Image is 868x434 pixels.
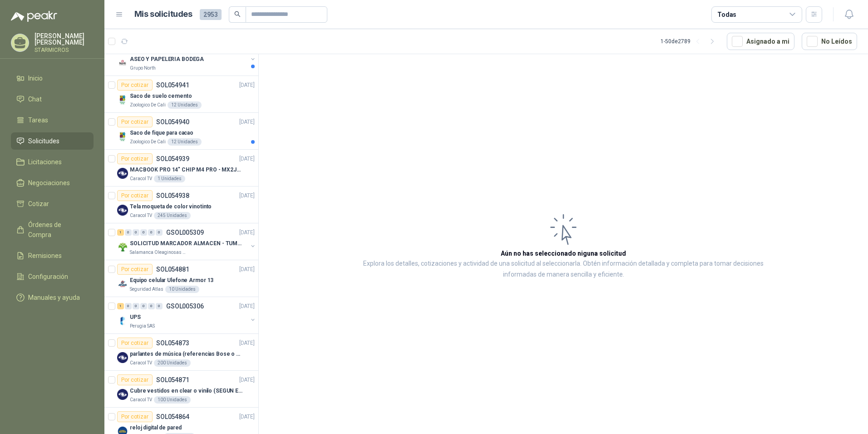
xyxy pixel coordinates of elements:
div: 0 [140,229,147,236]
span: Solicitudes [28,136,59,146]
p: SOL054871 [156,377,189,383]
img: Company Logo [117,352,128,363]
img: Company Logo [117,57,128,68]
a: Por cotizarSOL054940[DATE] Company LogoSaco de fique para cacaoZoologico De Cali12 Unidades [104,113,258,150]
div: 0 [133,229,139,236]
p: Explora los detalles, cotizaciones y actividad de una solicitud al seleccionarla. Obtén informaci... [350,258,777,280]
div: Por cotizar [117,116,153,127]
span: search [234,11,241,17]
a: Manuales y ayuda [11,289,94,306]
div: 200 Unidades [154,359,191,367]
p: Caracol TV [130,359,152,367]
p: [DATE] [239,339,255,348]
p: MACBOOK PRO 14" CHIP M4 PRO - MX2J3E/A [130,166,243,174]
a: Solicitudes [11,132,94,150]
p: SOL054940 [156,119,189,125]
div: 0 [140,303,147,309]
div: Por cotizar [117,411,153,422]
a: Órdenes de Compra [11,216,94,243]
p: Caracol TV [130,175,152,182]
img: Company Logo [117,242,128,252]
p: [DATE] [239,265,255,274]
p: Grupo North [130,65,156,72]
h3: Aún no has seleccionado niguna solicitud [501,248,626,258]
p: [DATE] [239,376,255,384]
div: 12 Unidades [168,101,202,109]
p: SOL054881 [156,266,189,273]
p: Perugia SAS [130,323,155,330]
a: 1 0 0 0 0 0 GSOL005309[DATE] Company LogoSOLICITUD MARCADOR ALMACEN - TUMACOSalamanca Oleaginosas... [117,227,256,256]
a: 1 0 0 0 0 0 GSOL005306[DATE] Company LogoUPSPerugia SAS [117,301,256,330]
a: Tareas [11,111,94,129]
div: 0 [156,303,163,309]
div: 0 [125,303,132,309]
p: Seguridad Atlas [130,286,163,293]
p: parlantes de música (referencias Bose o Alexa) CON MARCACION 1 LOGO (Mas datos en el adjunto) [130,350,243,358]
p: [DATE] [239,118,255,126]
span: Cotizar [28,199,49,209]
p: Caracol TV [130,212,152,219]
span: Remisiones [28,251,62,261]
p: ASEO Y PAPELERIA BODEGA [130,55,204,64]
a: Licitaciones [11,153,94,171]
p: Salamanca Oleaginosas SAS [130,249,187,256]
div: 1 [117,303,124,309]
div: Por cotizar [117,153,153,164]
button: Asignado a mi [727,33,794,50]
p: UPS [130,313,141,322]
h1: Mis solicitudes [134,8,192,21]
div: 0 [125,229,132,236]
img: Logo peakr [11,11,57,22]
div: 1 - 50 de 2789 [661,34,720,49]
span: Inicio [28,73,43,83]
p: Tela moqueta de color vinotinto [130,202,212,211]
span: 2953 [200,9,222,20]
p: [DATE] [239,302,255,311]
p: SOL054864 [156,414,189,420]
p: [PERSON_NAME] [PERSON_NAME] [35,33,94,45]
img: Company Logo [117,278,128,289]
div: Por cotizar [117,264,153,275]
a: Por cotizarSOL054871[DATE] Company LogoCubre vestidos en clear o vinilo (SEGUN ESPECIFICACIONES D... [104,371,258,408]
p: GSOL005306 [166,303,204,309]
div: Por cotizar [117,80,153,91]
span: Tareas [28,115,48,125]
p: SOL054938 [156,192,189,199]
a: Por cotizarSOL054939[DATE] Company LogoMACBOOK PRO 14" CHIP M4 PRO - MX2J3E/ACaracol TV1 Unidades [104,150,258,187]
div: 0 [148,229,155,236]
p: Cubre vestidos en clear o vinilo (SEGUN ESPECIFICACIONES DEL ADJUNTO) [130,387,243,395]
p: Saco de fique para cacao [130,129,193,137]
a: Inicio [11,70,94,87]
span: Licitaciones [28,157,62,167]
div: 0 [156,229,163,236]
p: SOL054939 [156,156,189,162]
div: 12 Unidades [168,138,202,146]
p: Equipo celular Ulefone Armor 13 [130,276,213,285]
p: [DATE] [239,228,255,237]
p: Zoologico De Cali [130,101,166,109]
span: Manuales y ayuda [28,293,80,303]
p: STARMICROS [35,47,94,53]
img: Company Logo [117,205,128,216]
p: Saco de suelo cemento [130,92,192,101]
div: Todas [717,10,736,20]
img: Company Logo [117,168,128,179]
a: Cotizar [11,195,94,212]
a: Remisiones [11,247,94,264]
a: Chat [11,91,94,108]
div: Por cotizar [117,190,153,201]
div: 100 Unidades [154,396,191,404]
p: SOL054941 [156,82,189,88]
div: 1 [117,229,124,236]
p: SOLICITUD MARCADOR ALMACEN - TUMACO [130,239,243,248]
a: 9 0 0 0 0 0 GSOL005315[DATE] Company LogoASEO Y PAPELERIA BODEGAGrupo North [117,43,256,72]
span: Negociaciones [28,178,70,188]
p: Caracol TV [130,396,152,404]
a: Por cotizarSOL054881[DATE] Company LogoEquipo celular Ulefone Armor 13Seguridad Atlas10 Unidades [104,260,258,297]
p: [DATE] [239,81,255,90]
a: Configuración [11,268,94,285]
div: 10 Unidades [165,286,199,293]
div: 0 [133,303,139,309]
p: [DATE] [239,155,255,163]
img: Company Logo [117,94,128,105]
